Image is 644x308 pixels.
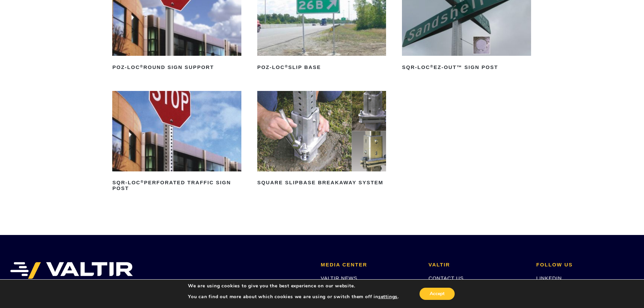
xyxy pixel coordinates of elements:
img: VALTIR [10,262,133,279]
a: LINKEDIN [536,275,562,281]
h2: SQR-LOC EZ-Out™ Sign Post [402,62,531,73]
h2: FOLLOW US [536,262,634,268]
p: We are using cookies to give you the best experience on our website. [188,283,399,289]
sup: ® [285,64,288,68]
button: settings [378,294,398,300]
a: SQR-LOC®Perforated Traffic Sign Post [112,91,241,194]
h2: MEDIA CENTER [321,262,419,268]
a: CONTACT US [429,275,464,281]
sup: ® [430,64,433,68]
p: You can find out more about which cookies we are using or switch them off in . [188,294,399,300]
h2: Square Slipbase Breakaway System [257,177,386,188]
h2: VALTIR [429,262,526,268]
button: Accept [420,288,455,300]
sup: ® [140,64,143,68]
sup: ® [141,180,144,184]
h2: SQR-LOC Perforated Traffic Sign Post [112,177,241,194]
h2: POZ-LOC Round Sign Support [112,62,241,73]
a: Square Slipbase Breakaway System [257,91,386,188]
h2: POZ-LOC Slip Base [257,62,386,73]
a: VALTIR NEWS [321,275,357,281]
